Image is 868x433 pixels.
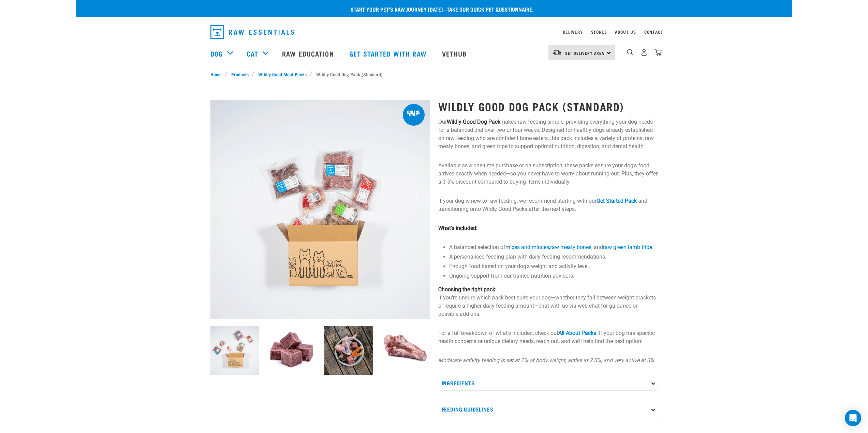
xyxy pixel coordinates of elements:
nav: dropdown navigation [76,40,792,67]
img: user.png [641,49,648,56]
a: Delivery [563,31,583,33]
a: raw meaty bones [550,244,591,250]
nav: breadcrumbs [210,71,658,78]
img: Cubes [267,326,316,375]
a: Contact [644,31,663,33]
a: All About Packs [558,330,596,336]
a: Home [210,71,225,78]
p: Available as a one-time purchase or on subscription, these packs ensure your dog’s food arrives e... [438,161,658,186]
p: For a full breakdown of what's included, check out . If your dog has specific health concerns or ... [438,329,658,345]
li: A balanced selection of , , and . [449,243,658,251]
img: home-icon-1@2x.png [627,49,633,56]
strong: What’s included: [438,225,477,231]
strong: Choosing the right pack: [438,286,497,293]
span: Set Delivery Area [565,52,605,54]
p: Feeding Guidelines [438,402,658,417]
div: Open Intercom Messenger [845,410,861,426]
li: Ongoing support from our trained nutrition advisors. [449,272,658,280]
img: 1205 Veal Brisket 1pp 01 [381,326,430,375]
li: A personalised feeding plan with daily feeding recommendations. [449,253,658,261]
p: Our makes raw feeding simple, providing everything your dog needs for a balanced diet over two or... [438,118,658,151]
li: Enough food based on your dog’s weight and activity level. [449,262,658,270]
a: Stores [591,31,607,33]
p: Start your pet’s raw journey [DATE] – [81,5,797,13]
a: Get started with Raw [342,40,435,67]
a: Vethub [435,40,475,67]
h1: Wildly Good Dog Pack (Standard) [438,100,658,112]
strong: Wildly Good Dog Pack [447,119,500,125]
a: mixes and minces [505,244,549,250]
a: Products [227,71,252,78]
p: If you're unsure which pack best suits your dog—whether they fall between weight brackets or requ... [438,285,658,318]
a: raw green lamb tripe [603,244,652,250]
img: Dog 0 2sec [210,326,259,375]
img: van-moving.png [553,49,562,56]
img: home-icon@2x.png [654,49,662,56]
a: About Us [615,31,636,33]
a: Dog [210,48,223,59]
nav: dropdown navigation [205,22,663,42]
a: Raw Education [275,40,342,67]
p: If your dog is new to raw feeding, we recommend starting with our and transitioning onto Wildly G... [438,197,658,213]
a: Get Started Pack [597,198,637,204]
a: take our quick pet questionnaire. [447,7,533,11]
img: Raw Essentials Logo [210,25,294,39]
a: Cat [247,48,258,59]
img: Assortment of Raw Essentials Ingredients Including, Salmon Fillet, Cubed Beef And Tripe, Turkey W... [324,326,373,375]
em: Moderate activity feeding is set at 2% of body weight, active at 2.5%, and very active at 3%. [438,357,656,364]
img: Dog 0 2sec [210,100,430,319]
p: Ingredients [438,375,658,391]
a: Wildly Good Meal Packs [254,71,310,78]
